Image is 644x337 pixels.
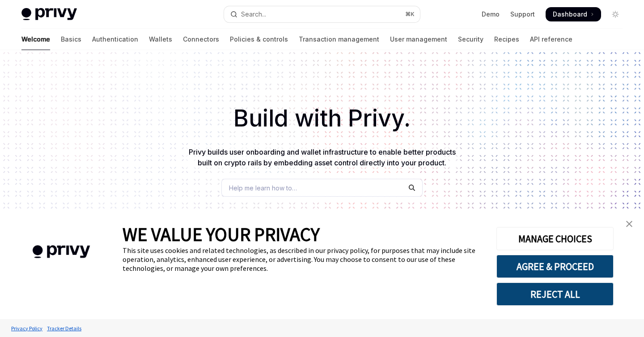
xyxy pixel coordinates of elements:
button: AGREE & PROCEED [496,255,614,278]
img: light logo [21,8,77,21]
span: Help me learn how to… [229,183,297,193]
span: ⌘ K [405,11,415,18]
a: Policies & controls [230,29,288,50]
a: Wallets [149,29,172,50]
div: Search... [241,9,266,20]
span: Get started [301,208,336,215]
a: Support [510,10,535,19]
a: Get started [301,207,336,216]
a: Tracker Details [45,320,84,336]
a: User management [390,29,447,50]
a: API reference [530,29,572,50]
a: Welcome [21,29,50,50]
a: Connectors [183,29,219,50]
span: WE VALUE YOUR PRIVACY [123,223,320,246]
button: REJECT ALL [496,282,614,306]
a: close banner [620,215,638,233]
a: Transaction management [299,29,379,50]
button: Open search [224,6,419,22]
img: close banner [626,221,632,227]
button: MANAGE CHOICES [496,227,614,250]
button: Toggle dark mode [608,7,623,21]
span: Privy builds user onboarding and wallet infrastructure to enable better products built on crypto ... [189,147,456,167]
h1: Build with Privy. [14,101,630,136]
a: Recipes [494,29,519,50]
a: Basics [61,29,81,50]
a: Dashboard [546,7,601,21]
div: This site uses cookies and related technologies, as described in our privacy policy, for purposes... [123,246,483,273]
a: Security [458,29,483,50]
a: Demo [482,10,500,19]
span: Dashboard [553,10,587,19]
img: company logo [13,232,109,271]
a: Authentication [92,29,138,50]
a: Privacy Policy [9,320,45,336]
